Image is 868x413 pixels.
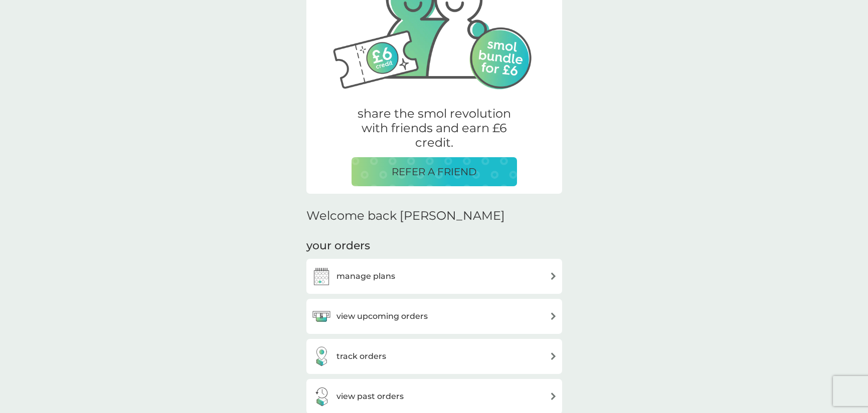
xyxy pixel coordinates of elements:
[336,390,404,403] h3: view past orders
[336,350,386,363] h3: track orders
[550,312,557,320] img: arrow right
[352,107,517,150] p: share the smol revolution with friends and earn £6 credit.
[306,209,505,223] h2: Welcome back [PERSON_NAME]
[352,157,517,186] button: REFER A FRIEND
[306,238,370,254] h3: your orders
[550,272,557,280] img: arrow right
[550,352,557,360] img: arrow right
[336,310,428,323] h3: view upcoming orders
[336,270,395,283] h3: manage plans
[550,392,557,400] img: arrow right
[392,164,477,180] p: REFER A FRIEND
